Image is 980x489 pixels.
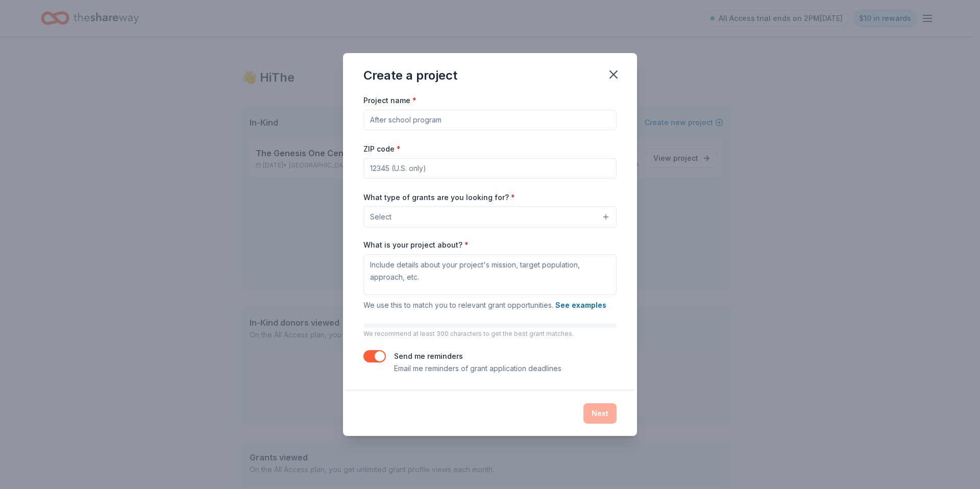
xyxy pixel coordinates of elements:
button: See examples [555,299,606,311]
p: Email me reminders of grant application deadlines [394,362,561,375]
label: What is your project about? [363,240,469,250]
label: Send me reminders [394,352,463,360]
input: 12345 (U.S. only) [363,158,617,179]
input: After school program [363,110,617,130]
label: What type of grants are you looking for? [363,192,515,203]
label: ZIP code [363,144,401,154]
p: We recommend at least 300 characters to get the best grant matches. [363,330,617,338]
button: Select [363,206,617,228]
span: Select [370,211,391,223]
label: Project name [363,95,416,106]
div: Create a project [363,67,457,84]
span: We use this to match you to relevant grant opportunities. [363,301,606,309]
